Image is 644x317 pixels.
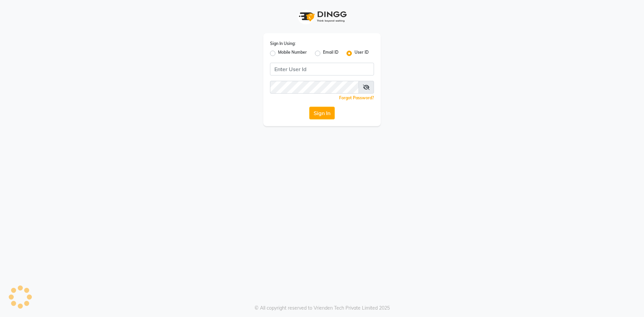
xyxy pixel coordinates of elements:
[270,63,374,75] input: Username
[295,7,349,27] img: logo1.svg
[270,41,296,47] label: Sign In Using:
[323,49,338,57] label: Email ID
[339,95,374,100] a: Forgot Password?
[355,49,369,57] label: User ID
[309,107,335,119] button: Sign In
[278,49,307,57] label: Mobile Number
[270,81,359,94] input: Username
